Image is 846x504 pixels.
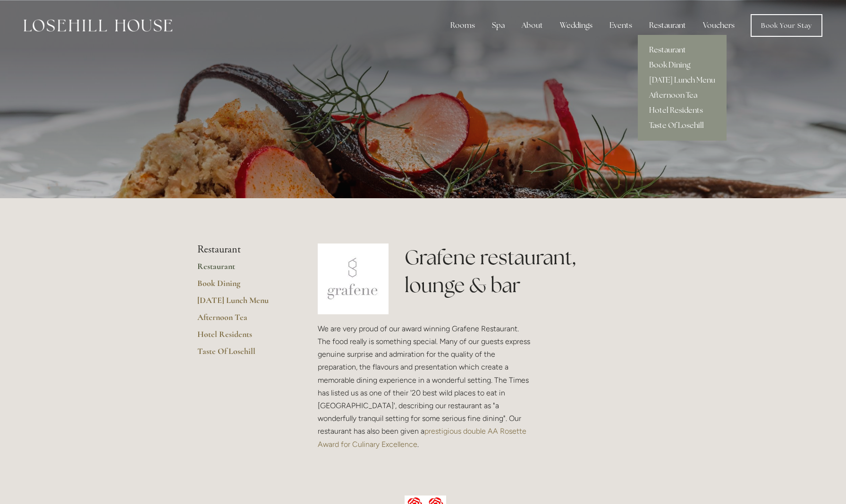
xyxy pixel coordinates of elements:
[197,244,288,256] li: Restaurant
[24,19,172,32] img: Losehill House
[638,88,727,103] a: Afternoon Tea
[638,73,727,88] a: [DATE] Lunch Menu
[695,16,742,35] a: Vouchers
[638,118,727,133] a: Taste Of Losehill
[197,329,288,346] a: Hotel Residents
[443,16,482,35] div: Rooms
[484,16,512,35] div: Spa
[318,322,533,451] p: We are very proud of our award winning Grafene Restaurant. The food really is something special. ...
[197,346,288,363] a: Taste Of Losehill
[552,16,600,35] div: Weddings
[602,16,640,35] div: Events
[514,16,550,35] div: About
[642,16,694,35] div: Restaurant
[638,58,727,73] a: Book Dining
[318,427,528,448] a: prestigious double AA Rosette Award for Culinary Excellence
[318,244,389,314] img: grafene.jpg
[197,261,288,278] a: Restaurant
[197,295,288,312] a: [DATE] Lunch Menu
[197,312,288,329] a: Afternoon Tea
[405,244,649,299] h1: Grafene restaurant, lounge & bar
[751,14,822,37] a: Book Your Stay
[638,103,727,118] a: Hotel Residents
[638,42,727,58] a: Restaurant
[197,278,288,295] a: Book Dining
